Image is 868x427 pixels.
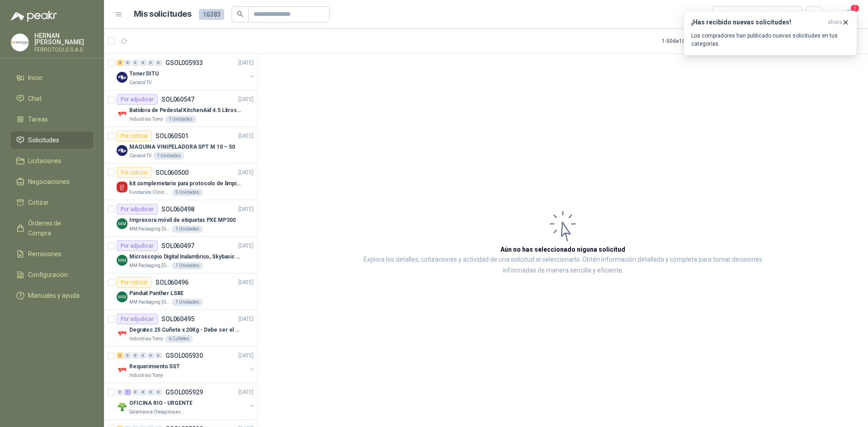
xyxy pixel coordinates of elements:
[172,262,203,269] div: 1 Unidades
[147,60,154,66] div: 0
[117,389,123,395] div: 0
[348,254,778,276] p: Explora los detalles, cotizaciones y actividad de una solicitud al seleccionarla. Obtén informaci...
[155,352,162,359] div: 0
[129,179,242,188] p: kit complemetario para protocolo de limpieza
[129,225,170,233] p: MM Packaging [GEOGRAPHIC_DATA]
[161,316,194,322] p: SOL060495
[117,240,158,251] div: Por adjudicar
[238,205,254,214] p: [DATE]
[11,131,93,149] a: Solicitudes
[662,34,724,48] div: 1 - 50 de 10783
[132,389,139,395] div: 0
[117,401,127,412] img: Company Logo
[156,279,189,286] p: SOL060496
[129,106,242,115] p: Batidora de Pedestal KitchenAid 4.5 Litros Delux Plateado
[117,314,158,324] div: Por adjudicar
[172,225,203,233] div: 1 Unidades
[129,189,170,196] p: Fundación Clínica Shaio
[129,116,163,123] p: Industrias Tomy
[104,164,257,200] a: Por cotizarSOL060500[DATE] Company Logokit complemetario para protocolo de limpiezaFundación Clín...
[129,362,180,371] p: Requerimiento SST
[117,145,127,156] img: Company Logo
[11,266,93,283] a: Configuración
[104,127,257,164] a: Por cotizarSOL060501[DATE] Company LogoMAQUINA VINIPELADORA SPT M 10 – 50Caracol TV1 Unidades
[140,60,146,66] div: 0
[129,70,159,78] p: Toner DITU
[172,299,203,306] div: 1 Unidades
[156,169,189,176] p: SOL060500
[684,11,857,56] button: ¡Has recibido nuevas solicitudes!ahora Los compradores han publicado nuevas solicitudes en tus ca...
[117,72,127,83] img: Company Logo
[238,95,254,104] p: [DATE]
[165,389,203,395] p: GSOL005929
[28,197,49,207] span: Cotizar
[237,11,243,17] span: search
[117,365,127,375] img: Company Logo
[28,218,85,238] span: Órdenes de Compra
[129,408,186,416] p: Salamanca Oleaginosas SAS
[147,389,154,395] div: 0
[28,291,80,300] span: Manuales y ayuda
[117,204,158,215] div: Por adjudicar
[11,245,93,263] a: Remisiones
[129,79,151,86] p: Caracol TV
[140,389,146,395] div: 0
[156,133,189,139] p: SOL060501
[132,352,139,359] div: 0
[28,177,70,187] span: Negociaciones
[11,194,93,211] a: Cotizar
[161,243,194,249] p: SOL060497
[132,60,139,66] div: 0
[129,216,236,225] p: Impresora móvil de etiquetas PXE MP300
[850,4,860,13] span: 1
[11,173,93,190] a: Negociaciones
[129,335,163,343] p: Industrias Tomy
[129,289,184,298] p: Panduit Panther LS8E
[161,96,194,103] p: SOL060547
[117,131,152,141] div: Por cotizar
[165,352,203,359] p: GSOL005930
[117,57,255,86] a: 4 0 0 0 0 0 GSOL005933[DATE] Company LogoToner DITUCaracol TV
[28,114,48,124] span: Tareas
[11,215,93,242] a: Órdenes de Compra
[129,143,235,151] p: MAQUINA VINIPELADORA SPT M 10 – 50
[117,291,127,302] img: Company Logo
[11,111,93,128] a: Tareas
[238,59,254,67] p: [DATE]
[117,167,152,178] div: Por cotizar
[828,19,842,26] span: ahora
[117,182,127,192] img: Company Logo
[238,352,254,360] p: [DATE]
[117,387,255,416] a: 0 1 0 0 0 0 GSOL005929[DATE] Company LogoOFICINA RIO - URGENTESalamanca Oleaginosas SAS
[11,69,93,86] a: Inicio
[11,152,93,169] a: Licitaciones
[117,60,123,66] div: 4
[124,60,131,66] div: 0
[117,328,127,339] img: Company Logo
[238,388,254,397] p: [DATE]
[129,326,242,334] p: Degratec 25 Cuñete x 20Kg - Debe ser el de Tecnas (por ahora homologado) - (Adjuntar ficha técnica)
[11,90,93,107] a: Chat
[117,94,158,105] div: Por adjudicar
[691,32,849,48] p: Los compradores han publicado nuevas solicitudes en tus categorías.
[104,200,257,237] a: Por adjudicarSOL060498[DATE] Company LogoImpresora móvil de etiquetas PXE MP300MM Packaging [GEOG...
[718,9,737,19] div: Todas
[117,352,123,359] div: 3
[238,169,254,177] p: [DATE]
[238,278,254,287] p: [DATE]
[165,60,203,66] p: GSOL005933
[140,352,146,359] div: 0
[155,389,162,395] div: 0
[129,299,170,306] p: MM Packaging [GEOGRAPHIC_DATA]
[28,156,61,166] span: Licitaciones
[238,315,254,324] p: [DATE]
[117,350,255,379] a: 3 0 0 0 0 0 GSOL005930[DATE] Company LogoRequerimiento SSTIndustrias Tomy
[117,255,127,266] img: Company Logo
[172,189,203,196] div: 5 Unidades
[124,352,131,359] div: 0
[117,108,127,119] img: Company Logo
[28,249,61,259] span: Remisiones
[155,60,162,66] div: 0
[11,287,93,304] a: Manuales y ayuda
[28,135,59,145] span: Solicitudes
